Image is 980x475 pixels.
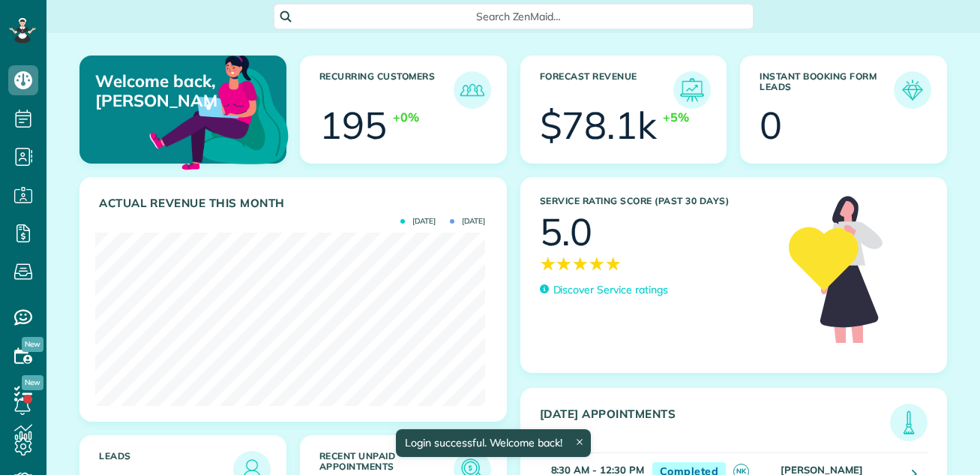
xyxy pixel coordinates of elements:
[540,251,556,277] span: ★
[760,71,894,109] h3: Instant Booking Form Leads
[553,282,668,298] p: Discover Service ratings
[540,196,775,206] h3: Service Rating score (past 30 days)
[556,251,572,277] span: ★
[898,75,928,105] img: icon_form_leads-04211a6a04a5b2264e4ee56bc0799ec3eb69b7e499cbb523a139df1d13a81ae0.png
[589,251,605,277] span: ★
[540,213,593,251] div: 5.0
[605,251,622,277] span: ★
[572,251,589,277] span: ★
[760,107,782,144] div: 0
[457,75,487,105] img: icon_recurring_customers-cf858462ba22bcd05b5a5880d41d6543d210077de5bb9ebc9590e49fd87d84ed.png
[146,38,292,184] img: dashboard_welcome-42a62b7d889689a78055ac9021e634bf52bae3f8056760290aed330b23ab8690.png
[663,109,689,126] div: +5%
[396,429,591,457] div: Login successful. Welcome back!
[400,218,436,225] span: [DATE]
[540,107,658,144] div: $78.1k
[540,71,674,109] h3: Forecast Revenue
[450,218,485,225] span: [DATE]
[894,407,924,437] img: icon_todays_appointments-901f7ab196bb0bea1936b74009e4eb5ffbc2d2711fa7634e0d609ed5ef32b18b.png
[677,75,707,105] img: icon_forecast_revenue-8c13a41c7ed35a8dcfafea3cbb826a0462acb37728057bba2d056411b612bbbe.png
[540,407,891,441] h3: [DATE] Appointments
[393,109,419,126] div: +0%
[22,375,43,390] span: New
[540,282,668,298] a: Discover Service ratings
[22,337,43,352] span: New
[95,71,218,111] p: Welcome back, [PERSON_NAME]!
[319,71,454,109] h3: Recurring Customers
[99,197,491,210] h3: Actual Revenue this month
[319,107,387,144] div: 195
